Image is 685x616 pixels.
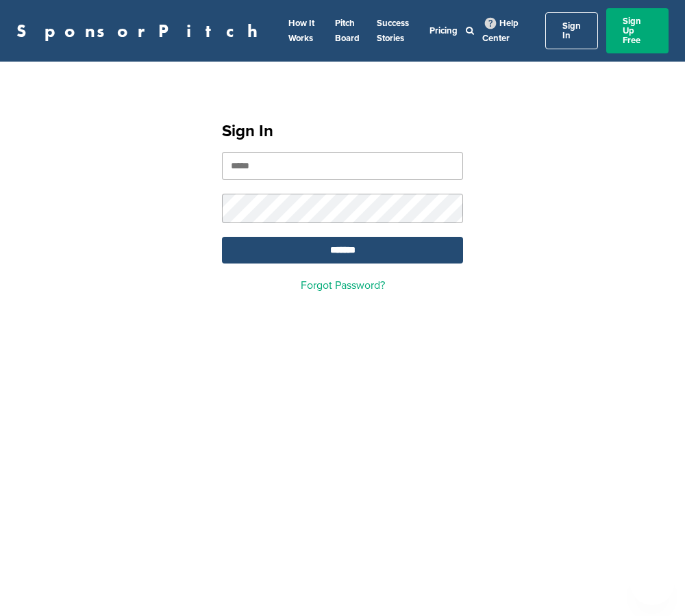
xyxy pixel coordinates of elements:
h1: Sign In [222,119,463,144]
a: Help Center [482,15,519,47]
a: How It Works [288,18,314,44]
a: Pitch Board [335,18,360,44]
a: SponsorPitch [16,22,266,40]
a: Sign Up Free [606,8,669,53]
a: Success Stories [377,18,409,44]
a: Pricing [429,25,458,36]
a: Forgot Password? [301,279,385,292]
iframe: Button to launch messaging window [630,561,674,605]
a: Sign In [545,12,598,49]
